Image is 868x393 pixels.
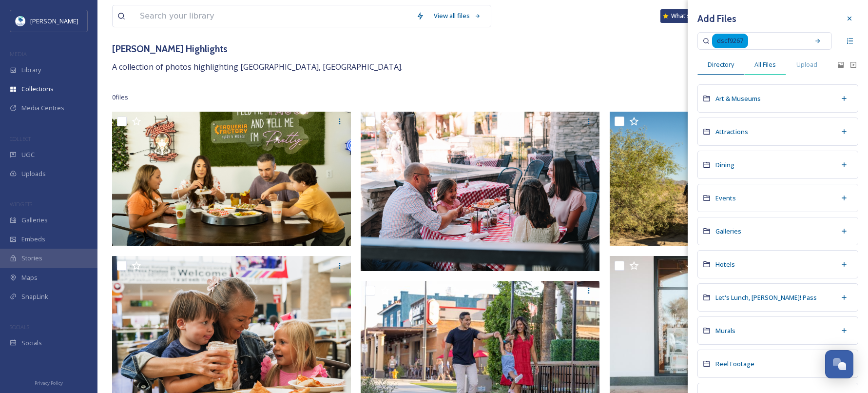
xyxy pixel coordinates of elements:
[708,60,734,69] span: Directory
[610,112,849,246] img: DSCF8974.jpg
[10,323,29,331] span: SOCIALS
[21,235,45,244] span: Embeds
[715,227,741,236] span: Galleries
[16,16,25,26] img: download.jpeg
[21,84,54,94] span: Collections
[21,169,46,178] span: Uploads
[715,160,734,169] span: Dining
[135,5,411,27] input: Search your library
[361,112,599,271] img: DSC00356.jpg
[660,9,709,23] a: What's New
[21,273,38,282] span: Maps
[112,112,351,246] img: DSCF9191.jpg
[35,376,63,388] a: Privacy Policy
[21,292,48,301] span: SnapLink
[112,42,403,56] h3: [PERSON_NAME] Highlights
[715,94,761,103] span: Art & Museums
[715,293,817,302] span: Let's Lunch, [PERSON_NAME]! Pass
[10,50,27,58] span: MEDIA
[30,17,78,25] span: [PERSON_NAME]
[796,60,817,69] span: Upload
[21,65,41,75] span: Library
[21,150,35,159] span: UGC
[697,12,736,26] h3: Add Files
[112,61,403,72] span: A collection of photos highlighting [GEOGRAPHIC_DATA], [GEOGRAPHIC_DATA].
[825,350,853,378] button: Open Chat
[10,200,32,208] span: WIDGETS
[715,326,735,335] span: Murals
[754,60,776,69] span: All Files
[21,254,42,263] span: Stories
[715,260,735,269] span: Hotels
[715,127,748,136] span: Attractions
[715,194,736,202] span: Events
[21,338,42,348] span: Socials
[35,380,63,386] span: Privacy Policy
[21,216,48,225] span: Galleries
[21,103,64,113] span: Media Centres
[712,34,748,48] span: dscf9267
[715,359,754,368] span: Reel Footage
[429,6,486,25] a: View all files
[10,135,31,142] span: COLLECT
[112,93,128,102] span: 0 file s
